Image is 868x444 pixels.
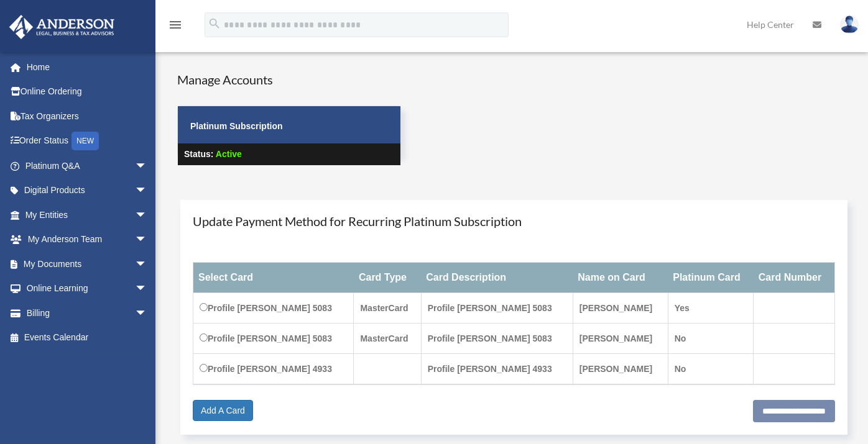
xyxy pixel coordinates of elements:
strong: Status: [184,149,213,159]
span: arrow_drop_down [135,178,160,204]
span: arrow_drop_down [135,301,160,326]
span: arrow_drop_down [135,276,160,302]
strong: Platinum Subscription [190,121,283,131]
a: Digital Productsarrow_drop_down [9,178,166,203]
span: arrow_drop_down [135,227,160,253]
a: My Documentsarrow_drop_down [9,251,166,276]
td: MasterCard [354,293,421,324]
th: Card Description [421,263,573,293]
td: [PERSON_NAME] [573,354,668,385]
a: My Entitiesarrow_drop_down [9,202,166,227]
td: Yes [668,293,754,324]
i: menu [168,17,183,32]
th: Card Number [754,263,834,293]
h4: Manage Accounts [177,71,401,88]
th: Card Type [354,263,421,293]
th: Name on Card [573,263,668,293]
a: Platinum Q&Aarrow_drop_down [9,153,166,178]
a: My Anderson Teamarrow_drop_down [9,227,166,252]
td: [PERSON_NAME] [573,293,668,324]
td: Profile [PERSON_NAME] 5083 [421,324,573,354]
td: Profile [PERSON_NAME] 5083 [193,293,354,324]
img: User Pic [840,16,859,34]
a: menu [168,22,183,32]
a: Online Learningarrow_drop_down [9,276,166,301]
img: Anderson Advisors Platinum Portal [6,15,118,39]
td: Profile [PERSON_NAME] 5083 [193,324,354,354]
h4: Update Payment Method for Recurring Platinum Subscription [193,212,835,230]
th: Platinum Card [668,263,754,293]
a: Online Ordering [9,79,166,104]
span: Active [216,149,242,159]
td: MasterCard [354,324,421,354]
i: search [208,17,221,30]
td: Profile [PERSON_NAME] 4933 [193,354,354,385]
td: No [668,324,754,354]
span: arrow_drop_down [135,153,160,179]
th: Select Card [193,263,354,293]
a: Events Calendar [9,325,166,350]
span: arrow_drop_down [135,202,160,228]
a: Tax Organizers [9,104,166,129]
td: [PERSON_NAME] [573,324,668,354]
a: Billingarrow_drop_down [9,301,166,325]
a: Add A Card [193,400,253,421]
span: arrow_drop_down [135,251,160,277]
a: Home [9,55,166,79]
a: Order StatusNEW [9,129,166,154]
td: Profile [PERSON_NAME] 5083 [421,293,573,324]
div: NEW [72,132,99,150]
td: Profile [PERSON_NAME] 4933 [421,354,573,385]
td: No [668,354,754,385]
